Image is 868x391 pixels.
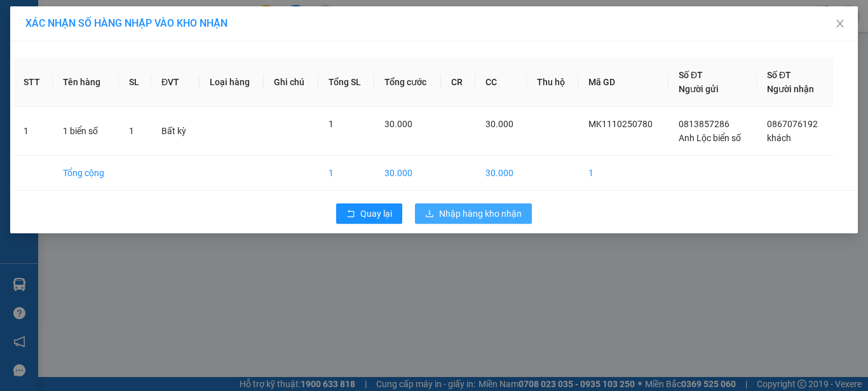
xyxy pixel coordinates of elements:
span: Anh Lộc biển số [679,133,741,143]
td: 1 biển số [53,107,119,156]
th: Tổng SL [318,58,375,107]
th: Loại hàng [200,58,264,107]
button: rollbackQuay lại [336,203,402,224]
th: CC [475,58,527,107]
td: 1 [13,107,53,156]
th: Ghi chú [264,58,318,107]
span: close [835,18,845,29]
span: Số ĐT [679,70,703,80]
th: STT [13,58,53,107]
span: XÁC NHẬN SỐ HÀNG NHẬP VÀO KHO NHẬN [25,17,227,29]
th: ĐVT [151,58,200,107]
span: 1 [329,119,334,129]
button: downloadNhập hàng kho nhận [415,203,532,224]
td: 30.000 [475,156,527,191]
th: Tổng cước [374,58,441,107]
span: rollback [346,209,355,219]
span: 30.000 [485,119,513,129]
span: Nhập hàng kho nhận [439,207,522,221]
button: Close [822,6,858,42]
span: download [425,209,434,219]
td: 1 [578,156,668,191]
span: Người gửi [679,84,719,94]
th: SL [119,58,151,107]
span: khách [767,133,791,143]
span: Quay lại [360,207,392,221]
span: 0867076192 [767,119,818,129]
th: Mã GD [578,58,668,107]
span: 1 [129,126,134,136]
td: Tổng cộng [53,156,119,191]
td: 30.000 [374,156,441,191]
th: Thu hộ [527,58,578,107]
span: Người nhận [767,84,814,94]
th: CR [441,58,475,107]
span: Số ĐT [767,70,791,80]
span: MK1110250780 [588,119,653,129]
td: 1 [318,156,375,191]
td: Bất kỳ [151,107,200,156]
span: 0813857286 [679,119,729,129]
th: Tên hàng [53,58,119,107]
span: 30.000 [384,119,412,129]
